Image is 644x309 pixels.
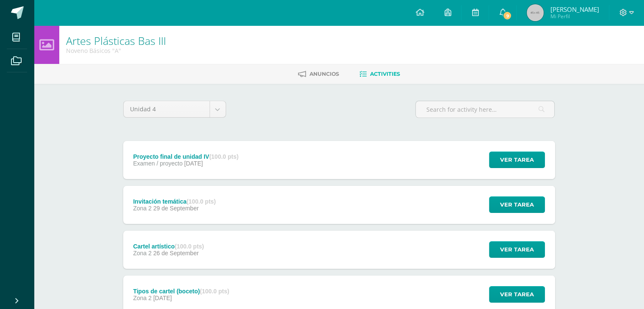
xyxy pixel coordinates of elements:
div: Tipos de cartel (boceto) [133,288,229,295]
span: Zona 2 [133,295,152,301]
strong: (100.0 pts) [200,288,229,295]
span: Ver tarea [500,197,534,212]
a: Anuncios [298,67,339,81]
input: Search for activity here… [416,101,554,118]
button: Ver tarea [489,152,545,168]
div: Proyecto final de unidad IV [133,153,238,160]
span: Zona 2 [133,205,152,212]
span: Anuncios [310,71,339,77]
span: Ver tarea [500,287,534,302]
div: Cartel artístico [133,243,204,250]
span: [DATE] [153,295,172,301]
strong: (100.0 pts) [174,243,204,250]
button: Ver tarea [489,241,545,258]
strong: (100.0 pts) [209,153,238,160]
div: Invitación temática [133,198,216,205]
span: Unidad 4 [130,101,203,117]
span: 29 de September [153,205,199,212]
button: Ver tarea [489,286,545,303]
span: [PERSON_NAME] [550,5,599,14]
span: Mi Perfil [550,13,599,20]
span: Examen / proyecto [133,160,182,167]
a: Artes Plásticas Bas III [66,33,166,48]
span: Zona 2 [133,250,152,257]
span: Ver tarea [500,242,534,257]
span: 26 de September [153,250,199,257]
a: Unidad 4 [124,101,226,117]
div: Noveno Básicos 'A' [66,47,166,55]
span: Ver tarea [500,152,534,168]
button: Ver tarea [489,196,545,213]
h1: Artes Plásticas Bas III [66,35,166,47]
strong: (100.0 pts) [186,198,216,205]
img: 45x45 [527,4,544,21]
a: Activities [359,67,400,81]
span: [DATE] [184,160,203,167]
span: Activities [370,71,400,77]
span: 9 [503,11,512,20]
